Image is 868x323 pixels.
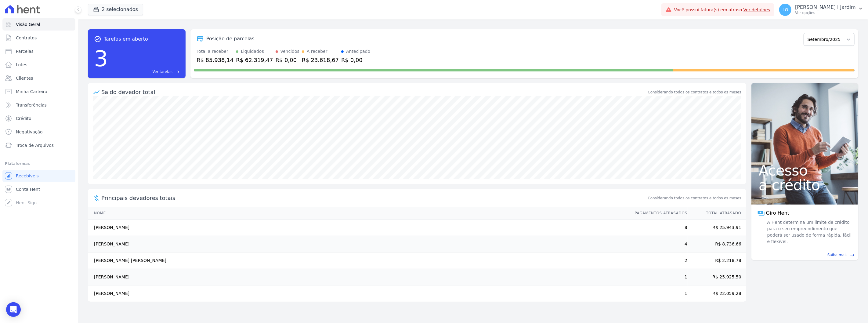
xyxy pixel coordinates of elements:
span: Contratos [16,35,37,41]
span: east [850,253,855,257]
a: Saiba mais east [755,252,855,258]
div: R$ 0,00 [276,56,299,64]
span: Conta Hent [16,186,40,192]
div: Antecipado [346,48,370,55]
div: Posição de parcelas [206,35,255,42]
span: Negativação [16,129,43,135]
div: Open Intercom Messenger [6,302,21,317]
div: A receber [307,48,327,55]
td: [PERSON_NAME] [88,269,629,285]
td: R$ 22.059,28 [688,285,746,302]
div: Vencidos [280,48,299,55]
td: R$ 8.736,66 [688,236,746,252]
td: [PERSON_NAME] [PERSON_NAME] [88,252,629,269]
a: Minha Carteira [2,85,75,98]
div: Considerando todos os contratos e todos os meses [648,89,741,95]
a: Conta Hent [2,183,75,195]
span: Recebíveis [16,173,39,179]
span: Lotes [16,62,27,68]
span: Minha Carteira [16,89,47,95]
a: Parcelas [2,45,75,57]
td: [PERSON_NAME] [88,236,629,252]
span: Você possui fatura(s) em atraso. [674,7,770,13]
div: Total a receber [197,48,233,55]
td: 4 [629,236,688,252]
p: [PERSON_NAME] i Jardim [795,4,856,10]
div: 3 [94,43,108,74]
a: Negativação [2,126,75,138]
span: a crédito [759,178,851,192]
span: Parcelas [16,48,34,54]
div: R$ 23.618,67 [302,56,339,64]
button: LG [PERSON_NAME] i Jardim Ver opções [774,1,868,18]
div: R$ 0,00 [341,56,370,64]
span: Considerando todos os contratos e todos os meses [648,195,741,201]
td: 1 [629,269,688,285]
th: Pagamentos Atrasados [629,207,688,220]
span: Crédito [16,115,31,122]
span: Giro Hent [766,209,789,217]
a: Contratos [2,32,75,44]
span: Visão Geral [16,21,40,27]
div: Plataformas [5,160,73,167]
span: A Hent determina um limite de crédito para o seu empreendimento que poderá ser usado de forma ráp... [766,219,852,245]
a: Clientes [2,72,75,84]
th: Total Atrasado [688,207,746,220]
td: [PERSON_NAME] [88,220,629,236]
span: Troca de Arquivos [16,142,54,148]
td: R$ 2.218,78 [688,252,746,269]
span: Transferências [16,102,47,108]
span: Acesso [759,163,851,178]
a: Visão Geral [2,18,75,31]
td: R$ 25.943,91 [688,220,746,236]
a: Recebíveis [2,170,75,182]
td: 1 [629,285,688,302]
td: 2 [629,252,688,269]
a: Crédito [2,112,75,125]
div: R$ 85.938,14 [197,56,233,64]
a: Troca de Arquivos [2,139,75,151]
a: Ver tarefas east [110,69,179,74]
span: Tarefas em aberto [104,35,148,43]
span: LG [783,8,788,12]
div: Saldo devedor total [101,88,647,96]
span: Saiba mais [827,252,848,258]
td: R$ 25.925,50 [688,269,746,285]
button: 2 selecionados [88,4,143,15]
p: Ver opções [795,10,856,15]
div: R$ 62.319,47 [236,56,273,64]
span: Ver tarefas [153,69,172,74]
td: 8 [629,220,688,236]
span: Clientes [16,75,33,81]
a: Lotes [2,59,75,71]
th: Nome [88,207,629,220]
span: east [175,70,179,74]
span: task_alt [94,35,101,43]
a: Transferências [2,99,75,111]
a: Ver detalhes [743,7,770,12]
div: Liquidados [241,48,264,55]
td: [PERSON_NAME] [88,285,629,302]
span: Principais devedores totais [101,194,647,202]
